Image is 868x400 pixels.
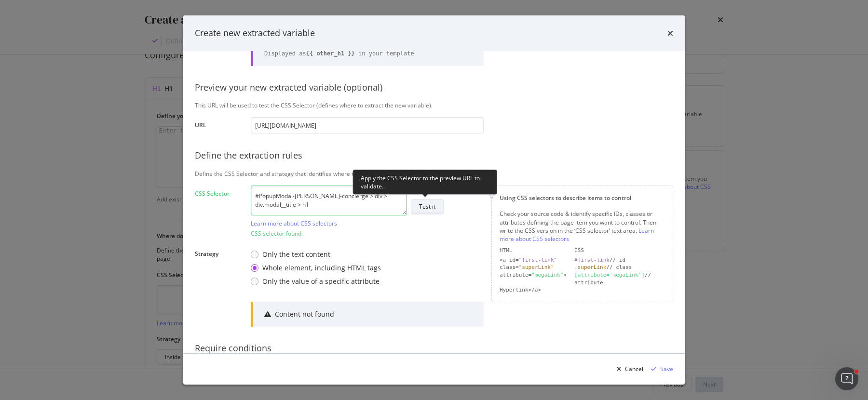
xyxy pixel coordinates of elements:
input: https://www.example.com [251,117,484,134]
div: // attribute [574,271,665,286]
div: HTML [500,247,567,254]
div: attribute= > [500,271,567,286]
label: URL [195,121,243,132]
b: {{ other_h1 }} [306,50,355,57]
div: Preview your new extracted variable (optional) [195,81,673,94]
div: Apply the CSS Selector to the preview URL to validate. [353,169,497,194]
div: CSS selector found. [251,229,484,238]
div: Only the value of a specific attribute [251,277,381,286]
div: Only the text content [251,250,381,259]
div: <a id= [500,256,567,264]
div: Displayed as in your template [264,50,414,58]
div: CSS [574,247,665,254]
div: Only the value of a specific attribute [262,277,380,286]
div: // id [574,256,665,264]
div: [attribute='megaLink'] [574,272,645,278]
div: Create new extracted variable [195,27,315,40]
a: Learn more about CSS selectors [500,227,654,243]
iframe: Intercom live chat [835,367,858,390]
div: Require conditions [195,342,673,355]
div: .superLink [574,264,606,270]
div: // class [574,264,665,271]
div: Define the extraction rules [195,149,673,162]
button: Save [647,361,673,377]
div: Define the CSS Selector and strategy that identifies where to extract the variable from your page. [195,170,673,178]
div: Using CSS selectors to describe items to control [500,194,665,202]
div: class= [500,264,567,271]
div: #first-link [574,257,610,263]
div: "superLink" [519,264,554,270]
div: Content not found [275,309,334,319]
button: Cancel [613,361,643,377]
div: Cancel [625,365,643,373]
div: Check your source code & identify specific IDs, classes or attributes defining the page item you ... [500,210,665,243]
div: Hyperlink</a> [500,286,567,294]
label: CSS Selector [195,189,243,235]
div: Whole element, including HTML tags [251,263,381,273]
div: times [667,27,673,40]
div: Only the text content [262,250,330,259]
div: This URL will be used to test the CSS Selector (defines where to extract the new variable). [195,101,673,109]
textarea: #PopupModal-[PERSON_NAME]-concierge > div > div.modal__title > h1 [251,186,407,215]
label: Strategy [195,250,243,288]
button: Test it [411,199,444,214]
div: Save [660,365,673,373]
div: Test it [419,202,435,211]
div: "first-link" [519,257,557,263]
div: modal [183,15,685,385]
div: Whole element, including HTML tags [262,263,381,273]
div: "megaLink" [531,272,563,278]
a: Learn more about CSS selectors [251,219,337,227]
